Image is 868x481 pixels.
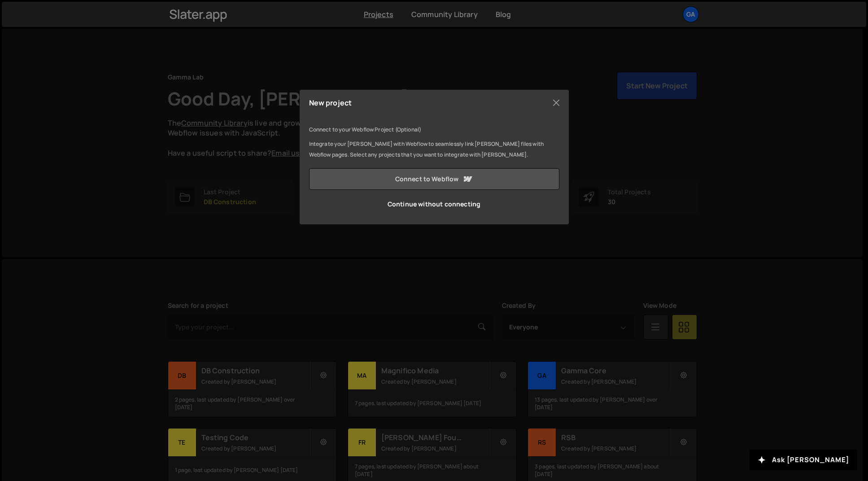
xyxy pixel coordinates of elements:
h5: New project [309,99,352,106]
button: Close [550,96,563,109]
p: Integrate your [PERSON_NAME] with Webflow to seamlessly link [PERSON_NAME] files with Webflow pag... [309,139,559,160]
a: Continue without connecting [309,193,559,215]
button: Ask [PERSON_NAME] [750,450,857,470]
p: Connect to your Webflow Project (Optional) [309,124,559,135]
a: Connect to Webflow [309,168,559,190]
